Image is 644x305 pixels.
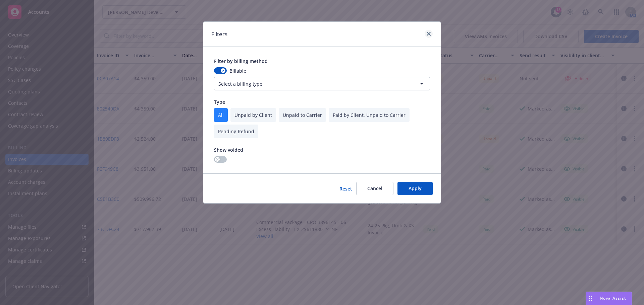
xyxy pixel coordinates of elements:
button: Apply [397,182,433,195]
h1: Filters [211,30,227,39]
div: Drag to move [586,292,594,305]
button: Nova Assist [586,292,632,305]
span: Nova Assist [600,295,626,301]
button: Cancel [356,182,393,195]
button: Reset [339,185,352,192]
span: Filter by billing method [214,58,268,64]
a: close [425,30,433,38]
div: Billable [214,67,430,74]
span: Show voided [214,147,243,153]
span: Type [214,99,225,105]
